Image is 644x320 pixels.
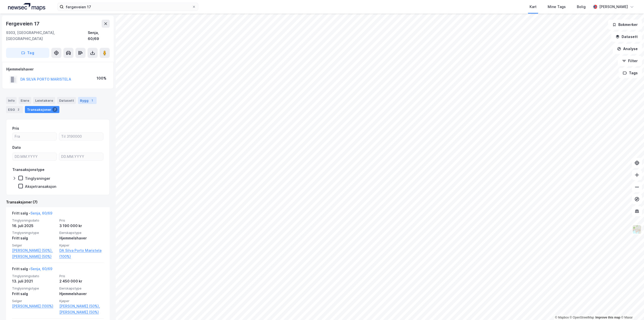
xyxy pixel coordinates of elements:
[12,125,19,131] div: Pris
[619,68,642,78] button: Tags
[64,3,192,11] input: Søk på adresse, matrikkel, gårdeiere, leietakere eller personer
[12,274,56,278] span: Tinglysningsdato
[33,97,55,104] div: Leietakere
[12,291,56,297] div: Fritt salg
[12,145,21,151] div: Dato
[57,97,76,104] div: Datasett
[59,309,104,315] a: [PERSON_NAME] (50%)
[599,4,628,10] div: [PERSON_NAME]
[59,303,104,309] a: [PERSON_NAME] (50%),
[12,218,56,223] span: Tinglysningsdato
[59,235,104,241] div: Hjemmelshaver
[30,267,52,271] a: Senja, 60/69
[13,133,57,140] input: Fra
[78,97,97,104] div: Bygg
[595,316,620,319] a: Improve this map
[6,199,110,205] div: Transaksjoner (7)
[12,210,52,218] div: Fritt salg -
[12,286,56,291] span: Tinglysningstype
[59,153,103,160] input: DD.MM.YYYY
[59,291,104,297] div: Hjemmelshaver
[530,4,537,10] div: Kart
[12,299,56,303] span: Selger
[619,296,644,320] iframe: Chat Widget
[59,299,104,303] span: Kjøper
[6,20,40,28] div: Fergeveien 17
[59,231,104,235] span: Eierskapstype
[88,30,110,42] div: Senja, 60/69
[12,235,56,241] div: Fritt salg
[570,316,594,319] a: OpenStreetMap
[608,20,642,30] button: Bokmerker
[59,278,104,284] div: 2 450 000 kr
[6,30,88,42] div: 9303, [GEOGRAPHIC_DATA], [GEOGRAPHIC_DATA]
[12,278,56,284] div: 13. juli 2021
[59,247,104,260] a: DA Silva Porto Maristela (100%)
[12,254,56,260] a: [PERSON_NAME] (50%)
[618,56,642,66] button: Filter
[6,106,23,113] div: ESG
[6,48,49,58] button: Tag
[8,3,45,11] img: logo.a4113a55bc3d86da70a041830d287a7e.svg
[59,218,104,223] span: Pris
[12,303,56,309] a: [PERSON_NAME] (100%)
[90,98,95,103] div: 1
[6,97,17,104] div: Info
[12,231,56,235] span: Tinglysningstype
[30,211,52,215] a: Senja, 60/69
[97,75,106,81] div: 100%
[13,153,57,160] input: DD.MM.YYYY
[613,44,642,54] button: Analyse
[59,133,103,140] input: Til 3190000
[25,106,59,113] div: Transaksjoner
[59,274,104,278] span: Pris
[632,225,642,234] img: Z
[12,266,52,274] div: Fritt salg -
[52,107,57,112] div: 7
[12,243,56,247] span: Selger
[548,4,566,10] div: Mine Tags
[25,176,50,181] div: Tinglysninger
[16,107,21,112] div: 2
[577,4,586,10] div: Bolig
[12,247,56,254] a: [PERSON_NAME] (50%),
[19,97,31,104] div: Eiere
[555,316,569,319] a: Mapbox
[59,286,104,291] span: Eierskapstype
[59,223,104,229] div: 3 190 000 kr
[25,184,56,189] div: Aksjetransaksjon
[12,223,56,229] div: 16. juli 2025
[611,32,642,42] button: Datasett
[6,66,109,72] div: Hjemmelshaver
[12,167,45,173] div: Transaksjonstype
[619,296,644,320] div: Kontrollprogram for chat
[59,243,104,247] span: Kjøper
